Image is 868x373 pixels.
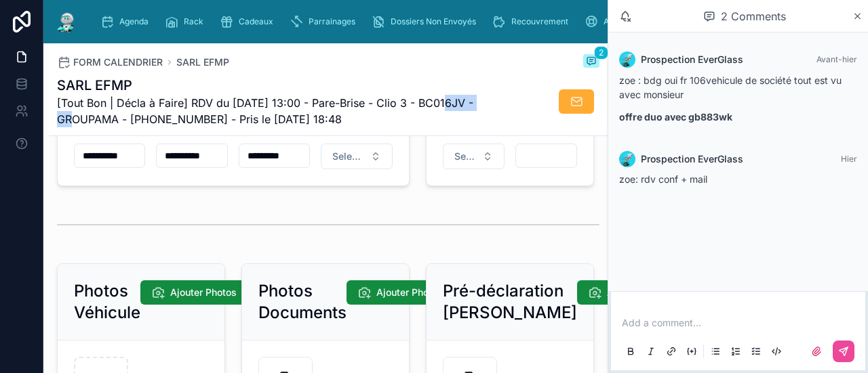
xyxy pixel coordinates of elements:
div: scrollable content [90,7,814,37]
a: Recouvrement [488,9,578,34]
strong: offre duo avec gb883wk [619,111,732,123]
span: Prospection EverGlass [641,53,743,66]
span: Assurances [604,16,648,27]
button: Select Button [321,144,392,169]
span: Hier [841,154,857,164]
h2: Photos Véhicule [74,280,140,324]
p: zoe : bdg oui fr 106vehicule de société tout est vu avec monsieur [619,73,857,102]
span: 2 Comments [721,8,786,24]
span: Cadeaux [239,16,273,27]
button: Select Button [443,144,505,169]
a: Assurances [580,9,658,34]
span: Rack [184,16,203,27]
span: Recouvrement [511,16,568,27]
span: Prospection EverGlass [641,152,743,166]
a: Dossiers Non Envoyés [368,9,486,34]
span: Agenda [119,16,149,27]
a: Rack [161,9,213,34]
span: Ajouter Photos [170,286,237,299]
button: Ajouter Doc [577,280,671,305]
span: zoe: rdv conf + mail [619,173,707,185]
span: Dossiers Non Envoyés [391,16,476,27]
span: Parrainages [309,16,355,27]
span: Select a Renvoyer Vitrage [454,150,477,163]
button: Ajouter Photos [140,280,248,305]
a: Agenda [96,9,158,34]
span: [Tout Bon | Décla à Faire] RDV du [DATE] 13:00 - Pare-Brise - Clio 3 - BC016JV - GROUPAMA - [PHON... [57,95,498,127]
a: SARL EFMP [176,56,229,69]
span: Avant-hier [816,54,857,64]
span: 2 [594,46,608,60]
h2: Photos Documents [258,280,347,324]
span: Ajouter Doc [607,286,660,299]
span: Ajouter Photos [376,286,443,299]
button: Ajouter Photos [347,280,454,305]
h1: SARL EFMP [57,76,498,95]
a: Cadeaux [216,9,283,34]
span: Select a Numéro Rack [332,150,364,163]
h2: Pré-déclaration [PERSON_NAME] [443,280,577,324]
button: 2 [583,54,599,70]
img: App logo [54,11,79,32]
span: FORM CALENDRIER [73,56,163,69]
a: FORM CALENDRIER [57,56,163,69]
a: Parrainages [285,9,365,34]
